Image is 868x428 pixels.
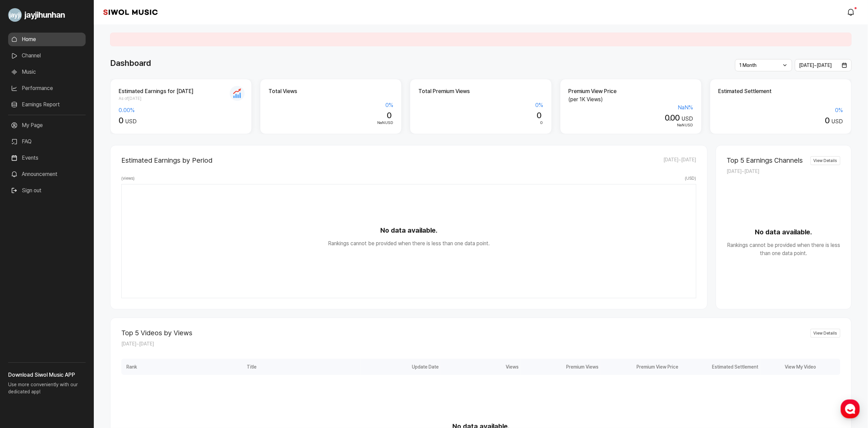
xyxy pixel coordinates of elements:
button: [DATE]~[DATE] [795,59,852,71]
a: Settings [88,215,131,232]
a: Home [8,33,86,46]
a: Channel [8,49,86,63]
strong: No data available. [727,227,840,237]
a: modal.notifications [845,5,858,19]
h2: Total Views [268,87,393,95]
span: [DATE] ~ [DATE] [799,63,832,68]
div: Estimated Settlement [681,359,761,375]
span: 0 [119,115,123,125]
div: 0 % [718,106,843,114]
a: View Details [811,156,840,165]
p: (per 1K Views) [569,95,693,104]
h2: Estimated Settlement [718,87,843,95]
h3: Download Siwol Music APP [8,371,86,379]
div: USD [119,116,243,126]
span: 0 [540,120,543,125]
span: [DATE] ~ [DATE] [121,341,154,346]
div: View My Video [761,359,840,375]
div: 0 % [268,101,393,109]
span: NaN [377,120,385,125]
h2: Estimated Earnings for [DATE] [119,87,243,95]
span: ( views ) [121,175,135,181]
p: Use more conveniently with our dedicated app! [8,379,86,401]
a: Messages [45,215,88,232]
span: 0 [825,115,830,125]
h2: Total Premium Views [418,87,543,95]
div: Premium View Price [601,359,681,375]
a: Music [8,65,86,79]
a: Go to My Profile [8,5,86,24]
div: Views [441,359,521,375]
p: Rankings cannot be provided when there is less than one data point. [727,241,840,257]
a: Home [2,215,45,232]
button: Sign out [8,184,44,197]
div: Premium Views [521,359,601,375]
a: My Page [8,119,86,132]
div: Title [142,359,361,375]
a: Announcement [8,167,86,181]
span: ( USD ) [685,175,696,181]
div: NaN % [569,104,693,112]
div: USD [718,116,843,126]
a: View Details [811,329,840,338]
span: 0 [537,110,541,120]
span: Messages [56,226,76,231]
span: [DATE] ~ [DATE] [727,168,760,174]
div: USD [569,122,693,128]
strong: No data available. [122,225,696,235]
a: FAQ [8,135,86,148]
div: Rank [121,359,142,375]
a: Events [8,151,86,165]
span: [DATE] ~ [DATE] [664,156,696,164]
h2: Premium View Price [569,87,693,95]
span: jayjihunhan [24,9,65,21]
span: Settings [101,226,117,231]
span: NaN [677,123,685,127]
span: As of [DATE] [119,95,243,102]
h2: Top 5 Videos by Views [121,329,192,337]
p: Rankings cannot be provided when there is less than one data point. [122,239,696,248]
h1: Dashboard [110,57,151,69]
span: Home [17,226,29,231]
div: USD [569,113,693,123]
span: 0 [387,110,391,120]
a: Earnings Report [8,98,86,111]
span: 0.00 [665,113,680,123]
div: Update Date [361,359,441,375]
div: 0 % [418,101,543,109]
div: 0.00 % [119,106,243,114]
h2: Estimated Earnings by Period [121,156,212,164]
a: Performance [8,82,86,95]
span: 1 Month [740,63,757,68]
h2: Top 5 Earnings Channels [727,156,803,164]
div: USD [268,120,393,126]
